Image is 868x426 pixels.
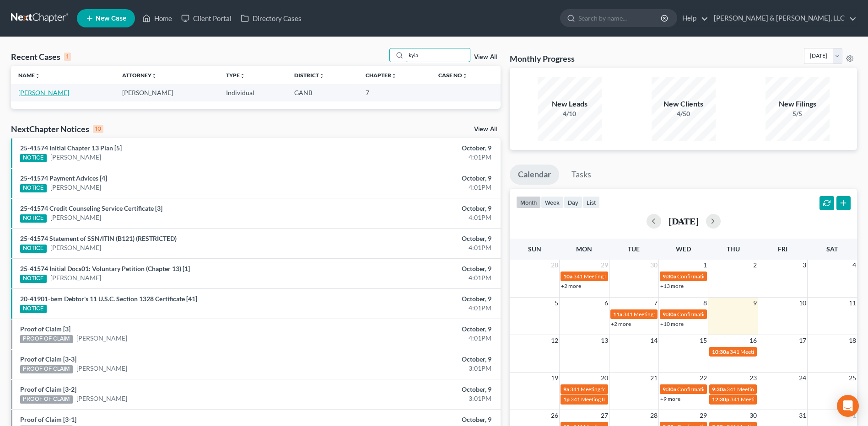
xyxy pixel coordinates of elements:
[20,395,73,404] div: PROOF OF CLAIM
[510,165,559,185] a: Calendar
[727,245,740,253] span: Thu
[76,364,127,373] a: [PERSON_NAME]
[177,10,236,27] a: Client Portal
[516,196,541,208] button: month
[837,395,859,417] div: Open Intercom Messenger
[677,386,799,393] span: Confirmation Hearing for [PERSON_NAME][DATE]
[20,214,47,223] div: NOTICE
[623,311,706,318] span: 341 Meeting for [PERSON_NAME]
[115,84,219,101] td: [PERSON_NAME]
[35,73,40,79] i: unfold_more
[20,234,177,242] a: 25-41574 Statement of SSN/ITIN (B121) (RESTRICTED)
[600,335,609,346] span: 13
[340,213,491,222] div: 4:01PM
[219,84,287,101] td: Individual
[50,213,101,222] a: [PERSON_NAME]
[474,54,497,60] a: View All
[528,245,541,253] span: Sun
[564,196,582,208] button: day
[340,364,491,373] div: 3:01PM
[699,410,708,421] span: 29
[11,51,71,62] div: Recent Cases
[663,273,676,280] span: 9:30a
[571,396,701,403] span: 341 Meeting for [PERSON_NAME] & [PERSON_NAME]
[550,373,559,383] span: 19
[766,109,830,118] div: 5/5
[340,355,491,364] div: October, 9
[20,415,76,423] a: Proof of Claim [3-1]
[702,298,708,309] span: 8
[151,73,157,79] i: unfold_more
[663,311,676,318] span: 9:30a
[226,72,245,79] a: Typeunfold_more
[570,386,652,393] span: 341 Meeting for [PERSON_NAME]
[802,260,807,271] span: 3
[340,325,491,334] div: October, 9
[340,243,491,252] div: 4:01PM
[613,311,622,318] span: 11a
[604,298,609,309] span: 6
[712,348,729,355] span: 10:30a
[677,273,782,280] span: Confirmation Hearing for [PERSON_NAME]
[11,123,103,134] div: NextChapter Notices
[649,260,658,271] span: 30
[340,144,491,153] div: October, 9
[561,282,581,289] a: +2 more
[660,282,684,289] a: +13 more
[550,260,559,271] span: 28
[96,15,126,22] span: New Case
[76,334,127,343] a: [PERSON_NAME]
[340,385,491,394] div: October, 9
[240,73,245,79] i: unfold_more
[798,410,807,421] span: 31
[358,84,431,101] td: 7
[600,410,609,421] span: 27
[138,10,177,27] a: Home
[752,260,758,271] span: 2
[50,183,101,192] a: [PERSON_NAME]
[20,305,47,313] div: NOTICE
[538,99,602,109] div: New Leads
[578,10,662,27] input: Search by name...
[563,386,569,393] span: 9a
[50,273,101,282] a: [PERSON_NAME]
[510,53,575,64] h3: Monthly Progress
[649,373,658,383] span: 21
[50,243,101,252] a: [PERSON_NAME]
[766,99,830,109] div: New Filings
[653,298,658,309] span: 7
[848,373,857,383] span: 25
[563,273,572,280] span: 10a
[749,335,758,346] span: 16
[752,298,758,309] span: 9
[652,99,716,109] div: New Clients
[660,320,684,327] a: +10 more
[749,373,758,383] span: 23
[677,311,782,318] span: Confirmation Hearing for [PERSON_NAME]
[20,265,190,272] a: 25-41574 Initial Docs01: Voluntary Petition (Chapter 13) [1]
[340,334,491,343] div: 4:01PM
[699,373,708,383] span: 22
[20,174,107,182] a: 25-41574 Payment Advices [4]
[340,183,491,192] div: 4:01PM
[611,320,631,327] a: +2 more
[848,335,857,346] span: 18
[573,273,656,280] span: 341 Meeting for [PERSON_NAME]
[474,126,497,133] a: View All
[340,394,491,403] div: 3:01PM
[652,109,716,118] div: 4/50
[798,335,807,346] span: 17
[554,298,559,309] span: 5
[406,48,470,62] input: Search by name...
[340,415,491,424] div: October, 9
[702,260,708,271] span: 1
[563,396,570,403] span: 1p
[541,196,564,208] button: week
[600,373,609,383] span: 20
[20,144,122,152] a: 25-41574 Initial Chapter 13 Plan [5]
[660,395,680,402] a: +9 more
[122,72,157,79] a: Attorneyunfold_more
[709,10,857,27] a: [PERSON_NAME] & [PERSON_NAME], LLC
[20,335,73,343] div: PROOF OF CLAIM
[576,245,592,253] span: Mon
